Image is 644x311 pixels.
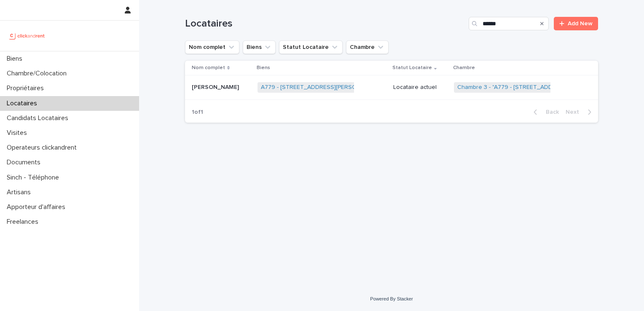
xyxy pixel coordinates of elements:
[257,63,270,72] p: Biens
[3,203,72,211] p: Apporteur d'affaires
[541,109,559,115] span: Back
[279,40,343,54] button: Statut Locataire
[185,40,239,54] button: Nom complet
[3,218,45,226] p: Freelances
[370,296,413,301] a: Powered By Stacker
[562,108,598,116] button: Next
[3,84,51,92] p: Propriétaires
[393,84,447,91] p: Locataire actuel
[3,70,73,78] p: Chambre/Colocation
[3,99,44,107] p: Locataires
[457,84,617,91] a: Chambre 3 - "A779 - [STREET_ADDRESS][PERSON_NAME]"
[527,108,562,116] button: Back
[185,102,210,123] p: 1 of 1
[554,17,598,30] a: Add New
[3,158,47,166] p: Documents
[392,63,432,72] p: Statut Locataire
[3,174,66,182] p: Sinch - Téléphone
[3,114,75,122] p: Candidats Locataires
[568,21,593,27] span: Add New
[192,82,241,91] p: [PERSON_NAME]
[3,129,34,137] p: Visites
[453,63,475,72] p: Chambre
[3,55,29,63] p: Biens
[469,17,549,30] input: Search
[3,144,83,152] p: Operateurs clickandrent
[243,40,276,54] button: Biens
[192,63,225,72] p: Nom complet
[3,188,38,196] p: Artisans
[185,18,465,30] h1: Locataires
[261,84,382,91] a: A779 - [STREET_ADDRESS][PERSON_NAME]
[185,75,598,100] tr: [PERSON_NAME][PERSON_NAME] A779 - [STREET_ADDRESS][PERSON_NAME] Locataire actuelChambre 3 - "A779...
[7,27,48,44] img: UCB0brd3T0yccxBKYDjQ
[346,40,389,54] button: Chambre
[566,109,584,115] span: Next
